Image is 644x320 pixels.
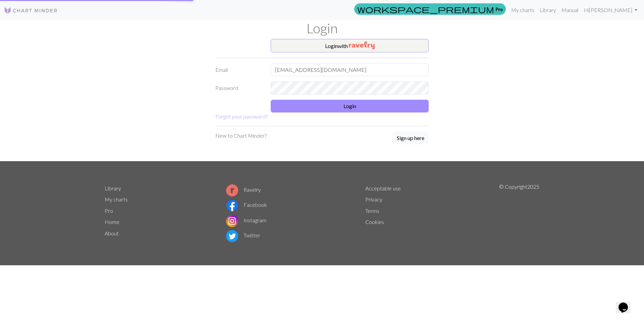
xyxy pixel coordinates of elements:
a: Library [537,3,559,17]
button: Loginwith [271,39,429,52]
a: Hi[PERSON_NAME] [581,3,640,17]
a: Ravelry [226,186,261,193]
img: Facebook logo [226,199,238,212]
a: Manual [559,3,581,17]
a: Home [105,219,119,225]
a: Cookies [365,219,384,225]
span: workspace_premium [357,4,494,14]
button: Sign up here [392,132,429,144]
a: My charts [105,196,128,202]
img: Instagram logo [226,215,238,227]
a: Pro [105,208,113,214]
a: Forgot your password? [215,113,268,120]
p: New to Chart Minder? [215,132,267,140]
iframe: chat widget [616,293,637,313]
img: Twitter logo [226,230,238,242]
img: Ravelry logo [226,184,238,196]
label: Email [211,63,267,76]
img: Ravelry [349,41,375,49]
a: Library [105,185,121,191]
label: Password [211,82,267,94]
a: Twitter [226,232,260,238]
a: Facebook [226,201,267,208]
button: Login [271,100,429,112]
a: Sign up here [392,132,429,145]
img: Logo [4,6,58,14]
a: Terms [365,208,379,214]
p: © Copyright 2025 [499,183,539,244]
a: About [105,230,119,236]
h1: Login [101,20,543,36]
a: Privacy [365,196,382,202]
a: My charts [508,3,537,17]
a: Pro [354,3,506,15]
a: Acceptable use [365,185,401,191]
a: Instagram [226,217,266,223]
